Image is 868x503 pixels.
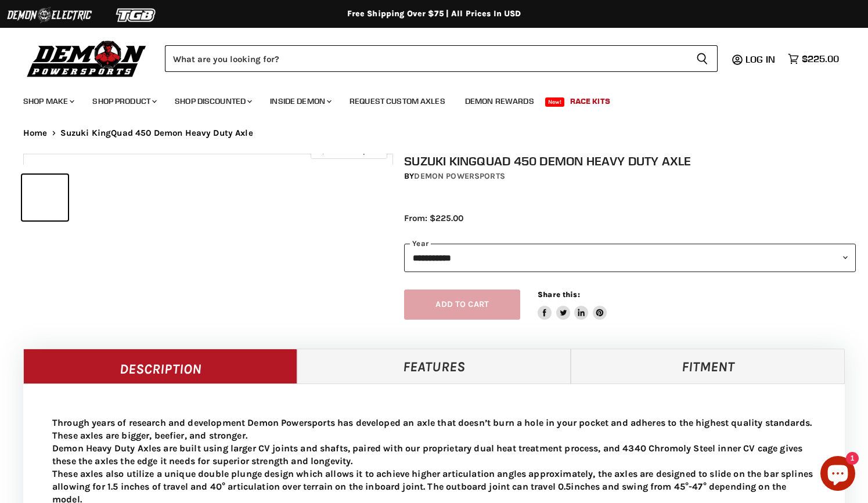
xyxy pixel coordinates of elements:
[341,89,454,113] a: Request Custom Axles
[6,4,93,26] img: Demon Electric Logo 2
[261,89,338,113] a: Inside Demon
[22,175,68,220] button: IMAGE thumbnail
[802,53,839,64] span: $225.00
[571,349,845,383] a: Fitment
[538,290,607,320] aside: Share this:
[782,50,845,67] a: $225.00
[93,4,180,26] img: TGB Logo 2
[740,54,782,64] a: Log in
[166,89,259,113] a: Shop Discounted
[60,128,253,138] span: Suzuki KingQuad 450 Demon Heavy Duty Axle
[23,349,297,383] a: Description
[165,45,687,72] input: Search
[404,213,463,223] span: From: $225.00
[561,89,619,113] a: Race Kits
[297,349,571,383] a: Features
[84,89,164,113] a: Shop Product
[71,175,117,220] button: IMAGE thumbnail
[456,89,543,113] a: Demon Rewards
[23,38,150,79] img: Demon Powersports
[316,146,381,155] span: Click to expand
[404,154,856,168] h1: Suzuki KingQuad 450 Demon Heavy Duty Axle
[545,97,565,107] span: New!
[538,290,579,299] span: Share this:
[165,45,718,72] form: Product
[15,89,81,113] a: Shop Make
[817,456,859,494] inbox-online-store-chat: Shopify online store chat
[23,128,48,138] a: Home
[404,170,856,183] div: by
[745,53,775,65] span: Log in
[414,171,505,181] a: Demon Powersports
[15,85,836,113] ul: Main menu
[404,244,856,272] select: year
[687,45,718,72] button: Search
